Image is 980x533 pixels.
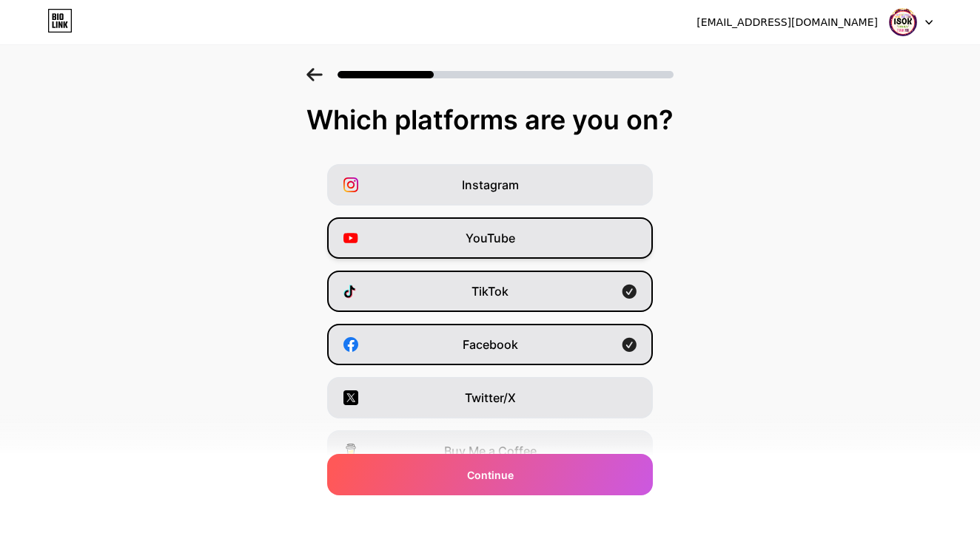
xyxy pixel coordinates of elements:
div: Which platforms are you on? [15,105,965,135]
span: Instagram [462,176,519,194]
div: [EMAIL_ADDRESS][DOMAIN_NAME] [697,15,878,30]
span: Continue [467,467,514,483]
span: TikTok [471,282,509,300]
span: Facebook [463,336,518,353]
span: Snapchat [463,495,517,513]
span: Twitter/X [465,389,516,407]
span: Buy Me a Coffee [444,442,537,460]
img: mrtechbdofficial [889,8,917,36]
span: YouTube [466,229,515,247]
